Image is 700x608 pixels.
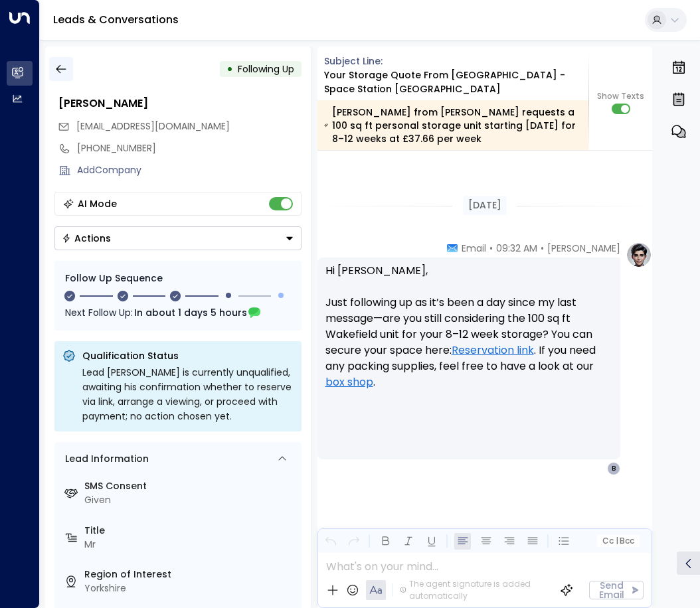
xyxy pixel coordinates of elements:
button: Cc|Bcc [597,535,640,548]
div: B [607,462,620,475]
div: [PERSON_NAME] from [PERSON_NAME] requests a 100 sq ft personal storage unit starting [DATE] for 8... [324,106,581,145]
div: Yorkshire [84,581,296,595]
label: Region of Interest [84,568,296,581]
div: Follow Up Sequence [65,271,291,285]
div: Actions [62,232,111,244]
div: [PERSON_NAME] [58,96,302,112]
a: box shop [325,374,373,390]
span: 09:32 AM [496,242,537,255]
a: Leads & Conversations [53,12,179,27]
div: Lead [PERSON_NAME] is currently unqualified, awaiting his confirmation whether to reserve via lin... [82,365,294,423]
div: [PHONE_NUMBER] [77,141,302,155]
p: Hi [PERSON_NAME], Just following up as it’s been a day since my last message—are you still consid... [325,263,613,406]
p: Qualification Status [82,349,294,362]
span: • [541,242,544,255]
span: Following Up [238,62,294,76]
span: Show Texts [597,90,644,102]
span: Subject Line: [324,54,383,68]
span: bentyrrell12@yahoo.co.uk [76,119,230,133]
div: Next Follow Up: [65,305,291,320]
span: Cc Bcc [602,536,634,546]
div: [DATE] [463,196,507,215]
label: SMS Consent [84,479,296,493]
span: In about 1 days 5 hours [134,305,247,320]
div: AI Mode [78,197,117,210]
label: Title [84,524,296,538]
div: • [226,57,233,81]
div: The agent signature is added automatically [400,578,550,602]
div: Lead Information [60,452,149,466]
a: Reservation link [452,342,534,358]
button: Actions [54,226,302,250]
span: Email [462,242,486,255]
span: [EMAIL_ADDRESS][DOMAIN_NAME] [76,119,230,133]
img: profile-logo.png [626,242,652,268]
button: Redo [345,533,362,550]
div: AddCompany [77,163,302,177]
div: Given [84,493,296,507]
span: | [615,536,618,546]
span: • [489,242,493,255]
div: Your storage quote from [GEOGRAPHIC_DATA] - Space Station [GEOGRAPHIC_DATA] [324,68,589,96]
button: Undo [322,533,339,550]
div: Button group with a nested menu [54,226,302,250]
span: [PERSON_NAME] [547,242,620,255]
div: Mr [84,538,296,552]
